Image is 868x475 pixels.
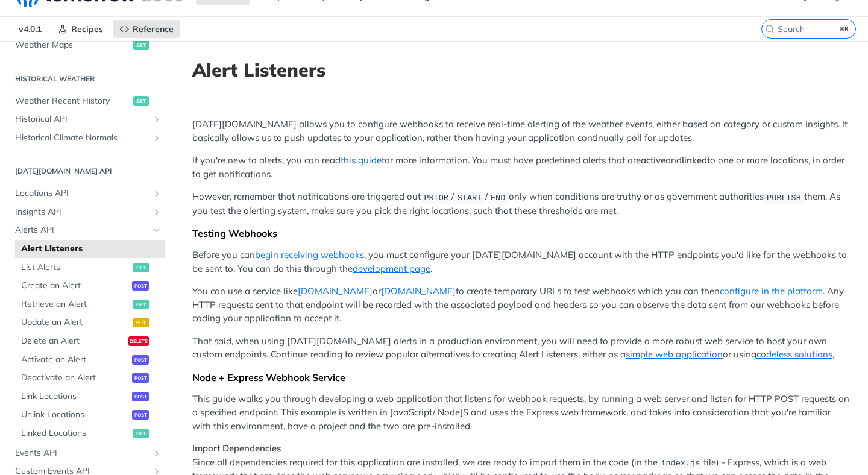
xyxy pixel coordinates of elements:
a: codeless solutions [756,348,832,360]
a: Weather Mapsget [9,36,165,54]
a: Activate an Alertpost [15,351,165,369]
span: get [133,429,149,438]
div: Testing Webhooks [192,227,849,239]
a: Alert Listeners [15,240,165,258]
a: Insights APIShow subpages for Insights API [9,203,165,221]
a: begin receiving webhooks [255,249,364,260]
span: get [133,96,149,106]
span: Unlink Locations [21,409,129,421]
p: You can use a service like or to create temporary URLs to test webhooks which you can then . Any ... [192,285,849,326]
span: List Alerts [21,262,130,274]
a: Link Locationspost [15,388,165,406]
a: Reference [113,20,180,38]
p: That said, when using [DATE][DOMAIN_NAME] alerts in a production environment, you will need to pr... [192,335,849,362]
span: delete [128,336,149,346]
a: Deactivate an Alertpost [15,369,165,387]
p: However, remember that notifications are triggered out / / only when conditions are truthy or as ... [192,190,849,218]
a: [DOMAIN_NAME] [381,285,456,297]
strong: linked [682,154,707,166]
span: Locations API [15,187,149,200]
span: post [132,392,149,401]
span: Retrieve an Alert [21,298,130,310]
span: get [133,263,149,272]
span: Insights API [15,206,149,218]
p: If you're new to alerts, you can read for more information. You must have predefined alerts that ... [192,154,849,181]
p: This guide walks you through developing a web application that listens for webhook requests, by r... [192,392,849,433]
span: get [133,300,149,309]
span: Linked Locations [21,427,130,439]
a: Events APIShow subpages for Events API [9,444,165,462]
span: v4.0.1 [12,20,48,38]
p: [DATE][DOMAIN_NAME] allows you to configure webhooks to receive real-time alerting of the weather... [192,118,849,145]
span: Reference [133,24,174,34]
span: index.js [661,459,700,468]
a: configure in the platform [720,285,823,297]
button: Hide subpages for Alerts API [152,225,162,235]
button: Show subpages for Historical API [152,115,162,124]
a: Retrieve an Alertget [15,295,165,313]
span: START [458,193,482,202]
a: Locations APIShow subpages for Locations API [9,184,165,203]
h2: [DATE][DOMAIN_NAME] API [9,166,165,177]
h2: Historical Weather [9,74,165,84]
span: END [491,193,505,202]
span: Events API [15,447,149,459]
button: Show subpages for Events API [152,448,162,458]
span: Create an Alert [21,280,129,292]
a: Recipes [51,20,110,38]
a: Unlink Locationspost [15,406,165,424]
span: Alerts API [15,224,149,236]
span: PUBLISH [767,193,801,202]
a: Alerts APIHide subpages for Alerts API [9,221,165,239]
a: development page [353,263,430,274]
span: Activate an Alert [21,354,129,366]
a: this guide [341,154,382,166]
a: Update an Alertput [15,313,165,332]
span: Update an Alert [21,316,130,329]
button: Show subpages for Historical Climate Normals [152,133,162,143]
span: Delete an Alert [21,335,125,347]
span: get [133,40,149,50]
a: Linked Locationsget [15,424,165,442]
a: simple web application [626,348,723,360]
kbd: ⌘K [837,23,852,35]
span: PRIOR [424,193,448,202]
span: Alert Listeners [21,243,162,255]
a: List Alertsget [15,259,165,277]
h1: Alert Listeners [192,59,849,81]
svg: Search [765,24,775,34]
a: Create an Alertpost [15,277,165,295]
span: Historical API [15,113,149,125]
span: Weather Recent History [15,95,130,107]
strong: active [641,154,665,166]
button: Show subpages for Locations API [152,189,162,198]
a: Historical Climate NormalsShow subpages for Historical Climate Normals [9,129,165,147]
a: Delete an Alertdelete [15,332,165,350]
span: Link Locations [21,391,129,403]
span: put [133,318,149,327]
span: Deactivate an Alert [21,372,129,384]
a: [DOMAIN_NAME] [298,285,373,297]
span: Weather Maps [15,39,130,51]
strong: Import Dependencies [192,442,281,454]
span: post [132,281,149,291]
span: Historical Climate Normals [15,132,149,144]
button: Show subpages for Insights API [152,207,162,217]
a: Weather Recent Historyget [9,92,165,110]
span: post [132,373,149,383]
a: Historical APIShow subpages for Historical API [9,110,165,128]
span: post [132,410,149,420]
span: post [132,355,149,365]
span: Recipes [71,24,103,34]
p: Before you can , you must configure your [DATE][DOMAIN_NAME] account with the HTTP endpoints you'... [192,248,849,275]
div: Node + Express Webhook Service [192,371,849,383]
